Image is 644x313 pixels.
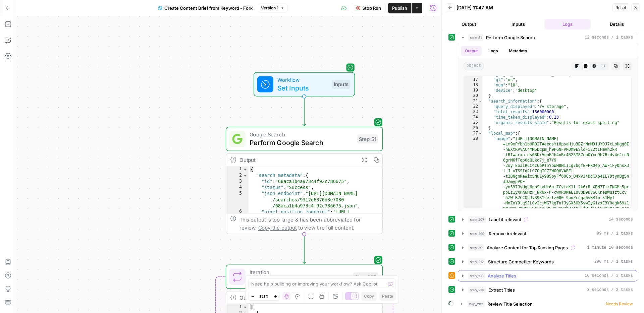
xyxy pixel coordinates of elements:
span: step_212 [468,258,485,265]
div: 21 [464,99,482,104]
div: 1 [226,304,249,310]
span: Reset [615,5,626,11]
button: 16 seconds / 3 tasks [458,270,637,281]
button: Details [593,19,640,29]
div: 22 [464,104,482,109]
span: Set Inputs [277,83,328,93]
span: Label if relevant [489,216,521,223]
span: 1 minute 10 seconds [587,245,633,251]
span: 3 seconds / 2 tasks [587,287,633,293]
span: Copy [364,293,374,299]
div: 26 [464,125,482,131]
span: Stop Run [362,5,381,11]
span: object [464,62,484,70]
button: 298 ms / 1 tasks [458,256,637,267]
div: 4 [226,185,249,191]
button: Stop Run [352,3,385,13]
div: 19 [464,88,482,93]
div: 6 [226,209,249,233]
span: Needs Review [606,301,633,307]
button: 14 seconds [458,214,637,225]
div: This output is too large & has been abbreviated for review. to view the full content. [239,215,378,232]
span: 14 seconds [609,216,633,223]
button: Paste [379,292,396,301]
button: 12 seconds / 1 tasks [458,32,637,43]
span: 151% [259,294,269,299]
span: Version 1 [261,5,278,11]
g: Edge from start to step_51 [303,97,306,126]
button: Metadata [505,46,531,56]
span: Perform Google Search [486,34,535,41]
span: step_207 [468,216,486,223]
div: 17 [464,77,482,82]
span: Copy the output [258,225,297,231]
span: step_214 [468,287,486,293]
span: Toggle code folding, rows 1 through 23 [243,304,248,310]
button: Version 1 [258,4,287,12]
span: Review Title Selection [487,301,533,307]
div: 1 [226,166,249,172]
span: Structure Competitor Keywords [488,258,554,265]
span: 16 seconds / 3 tasks [585,273,633,279]
span: Toggle code folding, rows 2 through 12 [243,172,248,178]
div: 3 [226,179,249,185]
span: Remove irrelevant [489,230,526,237]
div: Output [239,156,355,164]
div: Google SearchPerform Google SearchStep 51Output{ "search_metadata":{ "id":"68aca1b4a973c4f92c7866... [226,127,383,234]
span: step_202 [467,301,485,307]
button: Create Content Brief from Keyword - Fork [154,3,257,13]
div: 18 [464,82,482,88]
span: Toggle code folding, rows 21 through 26 [478,99,482,104]
button: 99 ms / 1 tasks [458,228,637,239]
div: 25 [464,120,482,125]
div: Step 51 [357,134,378,143]
span: 12 seconds / 1 tasks [585,35,633,41]
div: 24 [464,115,482,120]
div: 12 seconds / 1 tasks [458,43,637,211]
span: Perform Google Search [250,137,353,147]
div: 5 [226,191,249,209]
span: Toggle code folding, rows 27 through 33 [478,131,482,136]
span: Analyze Titles [488,272,516,279]
span: Create Content Brief from Keyword - Fork [164,5,253,11]
span: step_198 [468,272,485,279]
button: Logs [484,46,502,56]
button: Publish [388,3,411,13]
button: Output [461,46,482,56]
span: Iteration [250,268,349,276]
span: Workflow [277,76,328,84]
span: step_89 [468,244,484,251]
g: Edge from step_51 to step_207 [303,234,306,264]
button: Inputs [495,19,542,29]
span: Paste [382,293,393,299]
div: WorkflowSet InputsInputs [226,72,383,97]
span: Analyze Content for Top Ranking Pages [487,244,568,251]
span: step_209 [468,230,486,237]
div: 20 [464,93,482,99]
span: Google Search [250,130,353,138]
span: step_51 [468,34,483,41]
button: 3 seconds / 2 tasks [458,285,637,295]
div: 23 [464,109,482,115]
button: Output [446,19,492,29]
div: 2 [226,172,249,178]
button: Logs [544,19,591,29]
div: Output [239,294,355,302]
button: Copy [361,292,377,301]
span: Publish [392,5,407,11]
button: Reset [612,3,629,12]
div: Inputs [332,80,351,89]
button: 1 minute 10 seconds [458,242,637,253]
button: Needs Review [457,299,637,309]
span: Toggle code folding, rows 1 through 30 [243,166,248,172]
span: Extract Titles [488,287,515,293]
div: 27 [464,131,482,136]
div: Step 207 [353,272,378,281]
span: 99 ms / 1 tasks [597,231,633,237]
span: 298 ms / 1 tasks [594,259,633,265]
